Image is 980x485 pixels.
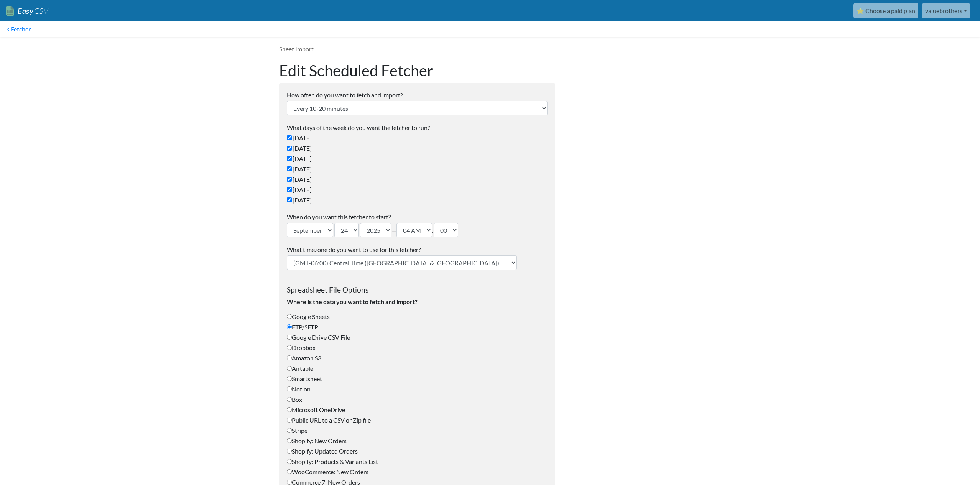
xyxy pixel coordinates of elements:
[287,407,292,412] input: Microsoft OneDrive
[287,175,548,184] label: [DATE]
[287,374,548,383] label: Smartsheet
[287,345,292,350] input: Dropbox
[287,156,292,161] input: [DATE]
[287,324,292,329] input: FTP/SFTP
[287,376,292,381] input: Smartsheet
[287,447,548,456] label: Shopify: Updated Orders
[287,322,548,332] label: FTP/SFTP
[287,364,548,373] label: Airtable
[287,185,548,194] label: [DATE]
[287,133,548,143] label: [DATE]
[287,343,548,352] label: Dropbox
[287,459,292,464] input: Shopify: Products & Variants List
[287,212,548,237] div: — :
[287,418,292,423] input: Public URL to a CSV or Zip file
[287,426,548,435] label: Stripe
[287,197,292,202] input: [DATE]
[33,6,48,16] span: CSV
[287,177,292,182] input: [DATE]
[279,61,555,80] h1: Edit Scheduled Fetcher
[287,428,292,433] input: Stripe
[287,297,548,306] label: Where is the data you want to fetch and import?
[287,355,292,360] input: Amazon S3
[287,245,548,254] label: What timezone do you want to use for this fetcher?
[853,3,918,18] a: ⭐ Choose a paid plan
[287,469,292,474] input: WooCommerce: New Orders
[287,90,548,100] label: How often do you want to fetch and import?
[287,164,548,174] label: [DATE]
[287,449,292,454] input: Shopify: Updated Orders
[287,166,292,171] input: [DATE]
[287,416,548,425] label: Public URL to a CSV or Zip file
[287,457,548,466] label: Shopify: Products & Variants List
[287,436,548,446] label: Shopify: New Orders
[6,3,48,19] a: EasyCSV
[287,123,548,132] label: What days of the week do you want the fetcher to run?
[287,405,548,414] label: Microsoft OneDrive
[922,3,970,18] a: valuebrothers
[287,395,548,404] label: Box
[287,366,292,371] input: Airtable
[287,187,292,192] input: [DATE]
[287,438,292,443] input: Shopify: New Orders
[948,454,972,477] iframe: chat widget
[287,144,548,153] label: [DATE]
[287,480,292,485] input: Commerce 7: New Orders
[287,135,292,140] input: [DATE]
[287,212,548,222] label: When do you want this fetcher to start?
[287,335,292,340] input: Google Drive CSV File
[287,146,292,151] input: [DATE]
[287,386,292,391] input: Notion
[279,44,555,54] p: Sheet Import
[287,467,548,477] label: WooCommerce: New Orders
[287,312,548,321] label: Google Sheets
[287,333,548,342] label: Google Drive CSV File
[287,314,292,319] input: Google Sheets
[287,154,548,163] label: [DATE]
[287,353,548,363] label: Amazon S3
[287,385,548,394] label: Notion
[287,397,292,402] input: Box
[287,196,548,205] label: [DATE]
[287,278,548,294] h3: Spreadsheet File Options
